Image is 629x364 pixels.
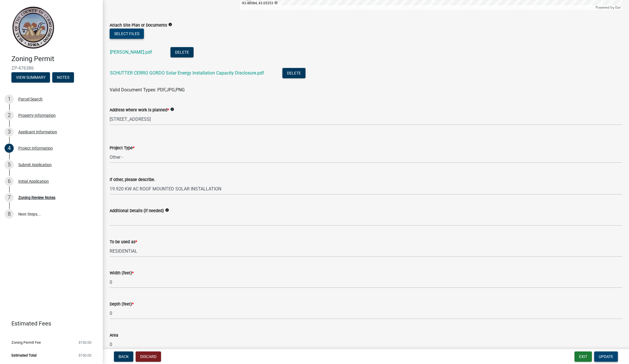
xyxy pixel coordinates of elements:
div: 2 [5,111,14,120]
span: ZP-476386 [11,65,91,71]
span: Update [599,354,613,359]
a: Esri [615,5,621,9]
wm-modal-confirm: Summary [11,75,50,80]
label: Project Type [110,146,134,150]
wm-modal-confirm: Delete Document [282,71,306,76]
span: Estimated Total [11,353,37,357]
label: Attach Site Plan or Documents [110,23,167,27]
label: Address where work is planned [110,108,169,112]
a: [PERSON_NAME].pdf [110,49,152,55]
label: Area [110,333,118,337]
button: Select files [110,29,144,39]
a: SCHUTTER CERRO GORDO Solar Energy Installation Capacity Disclosure.pdf [110,70,264,76]
img: Cerro Gordo County, Iowa [11,6,55,49]
button: Exit [574,351,592,362]
span: $150.00 [79,341,91,344]
div: 8 [5,210,14,219]
i: info [168,23,172,27]
div: Property Information [18,113,56,117]
wm-modal-confirm: Notes [52,75,74,80]
div: Project Information [18,146,53,150]
button: Discard [136,351,161,362]
div: Zoning Review Notes [18,196,55,200]
div: Submit Application [18,163,52,167]
div: Powered by [594,5,622,10]
button: View Summary [11,72,50,83]
label: Depth (feet) [110,302,134,306]
i: info [170,107,174,111]
span: Zoning Permit Fee [11,341,41,344]
span: Valid Document Types: PDF,JPG,PNG [110,87,185,92]
wm-modal-confirm: Delete Document [170,50,194,55]
button: Notes [52,72,74,83]
span: Back [118,354,129,359]
div: Parcel Search [18,97,43,101]
div: 3 [5,127,14,136]
label: Additional Details (if needed) [110,209,164,213]
div: 1 [5,94,14,104]
div: 4 [5,144,14,153]
button: Update [594,351,618,362]
div: 5 [5,160,14,169]
div: 7 [5,193,14,202]
h4: Zoning Permit [11,55,98,63]
label: Width (feet) [110,271,134,275]
div: Applicant Information [18,130,57,134]
label: If other, please describe. [110,178,155,182]
i: info [165,208,169,212]
button: Back [114,351,133,362]
label: To be used as [110,240,137,244]
div: 6 [5,177,14,186]
button: Delete [170,47,194,57]
a: Estimated Fees [5,318,94,329]
div: Initial Application [18,179,49,183]
button: Delete [282,68,306,78]
span: $150.00 [79,353,91,357]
